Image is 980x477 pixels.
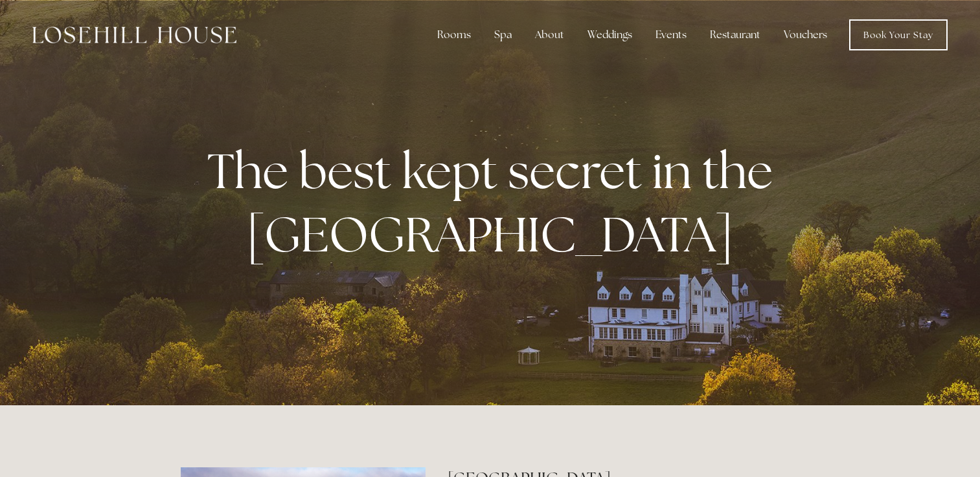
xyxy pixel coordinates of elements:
strong: The best kept secret in the [GEOGRAPHIC_DATA] [207,139,783,266]
div: Events [645,22,697,48]
div: Weddings [577,22,643,48]
a: Vouchers [773,22,838,48]
div: Rooms [427,22,481,48]
a: Book Your Stay [849,19,948,50]
img: Losehill House [32,26,236,43]
div: About [525,22,575,48]
div: Spa [484,22,522,48]
div: Restaurant [700,22,771,48]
